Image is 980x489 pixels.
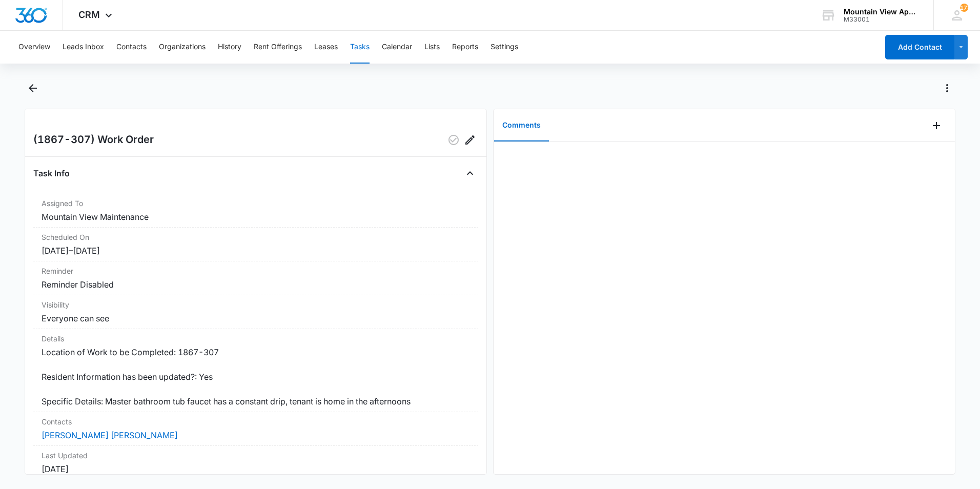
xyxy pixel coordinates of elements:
[844,16,918,23] div: account id
[18,31,50,64] button: Overview
[42,333,470,344] dt: Details
[42,430,178,440] a: [PERSON_NAME] [PERSON_NAME]
[928,117,945,134] button: Add Comment
[33,194,478,228] div: Assigned ToMountain View Maintenance
[33,412,478,446] div: Contacts[PERSON_NAME] [PERSON_NAME]
[844,8,918,16] div: account name
[494,110,549,141] button: Comments
[33,261,478,295] div: ReminderReminder Disabled
[491,31,518,64] button: Settings
[25,80,40,96] button: Back
[42,463,470,475] dd: [DATE]
[116,31,147,64] button: Contacts
[33,295,478,329] div: VisibilityEveryone can see
[42,312,470,324] dd: Everyone can see
[33,446,478,480] div: Last Updated[DATE]
[42,266,470,276] dt: Reminder
[254,31,302,64] button: Rent Offerings
[462,132,478,148] button: Edit
[960,4,968,12] span: 173
[159,31,206,64] button: Organizations
[42,299,470,310] dt: Visibility
[78,9,100,20] span: CRM
[42,346,470,407] dd: Location of Work to be Completed: 1867-307 Resident Information has been updated?: Yes Specific D...
[33,167,70,179] h4: Task Info
[42,232,470,242] dt: Scheduled On
[42,198,470,209] dt: Assigned To
[33,228,478,261] div: Scheduled On[DATE]–[DATE]
[42,211,470,223] dd: Mountain View Maintenance
[424,31,440,64] button: Lists
[63,31,104,64] button: Leads Inbox
[960,4,968,12] div: notifications count
[33,132,154,148] h2: (1867-307) Work Order
[42,450,470,461] dt: Last Updated
[452,31,478,64] button: Reports
[314,31,338,64] button: Leases
[885,35,954,59] button: Add Contact
[218,31,241,64] button: History
[42,278,470,291] dd: Reminder Disabled
[33,329,478,412] div: DetailsLocation of Work to be Completed: 1867-307 Resident Information has been updated?: Yes Spe...
[42,416,470,427] dt: Contacts
[350,31,370,64] button: Tasks
[382,31,412,64] button: Calendar
[42,244,470,257] dd: [DATE] – [DATE]
[939,80,955,96] button: Actions
[462,165,478,181] button: Close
